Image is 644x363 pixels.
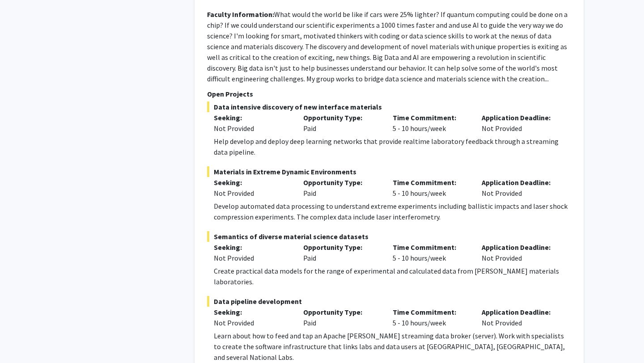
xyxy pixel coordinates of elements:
[482,112,558,123] p: Application Deadline:
[303,177,379,188] p: Opportunity Type:
[214,307,290,317] p: Seeking:
[393,112,469,123] p: Time Commitment:
[214,330,571,363] div: Learn about how to feed and tap an Apache [PERSON_NAME] streaming data broker (server). Work with...
[482,242,558,253] p: Application Deadline:
[475,242,564,263] div: Not Provided
[207,10,274,19] b: Faculty Information:
[297,307,386,328] div: Paid
[214,266,571,287] div: Create practical data models for the range of experimental and calculated data from [PERSON_NAME]...
[7,323,38,356] iframe: Chat
[482,177,558,188] p: Application Deadline:
[303,242,379,253] p: Opportunity Type:
[214,177,290,188] p: Seeking:
[386,177,475,198] div: 5 - 10 hours/week
[475,177,564,198] div: Not Provided
[214,123,290,134] div: Not Provided
[214,201,571,222] div: Develop automated data processing to understand extreme experiments including ballistic impacts a...
[214,253,290,263] div: Not Provided
[207,10,568,83] fg-read-more: What would the world be like if cars were 25% lighter? If quantum computing could be done on a ch...
[207,166,571,177] span: Materials in Extreme Dynamic Environments
[297,112,386,134] div: Paid
[386,112,475,134] div: 5 - 10 hours/week
[207,296,571,307] span: Data pipeline development
[386,242,475,263] div: 5 - 10 hours/week
[303,307,379,317] p: Opportunity Type:
[297,242,386,263] div: Paid
[393,242,469,253] p: Time Commitment:
[386,307,475,328] div: 5 - 10 hours/week
[482,307,558,317] p: Application Deadline:
[297,177,386,198] div: Paid
[214,242,290,253] p: Seeking:
[393,307,469,317] p: Time Commitment:
[475,112,564,134] div: Not Provided
[207,101,571,112] span: Data intensive discovery of new interface materials
[214,317,290,328] div: Not Provided
[393,177,469,188] p: Time Commitment:
[207,231,571,242] span: Semantics of diverse material science datasets
[214,136,571,157] div: Help develop and deploy deep learning networks that provide realtime laboratory feedback through ...
[303,112,379,123] p: Opportunity Type:
[475,307,564,328] div: Not Provided
[214,188,290,198] div: Not Provided
[207,89,571,99] p: Open Projects
[214,112,290,123] p: Seeking:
